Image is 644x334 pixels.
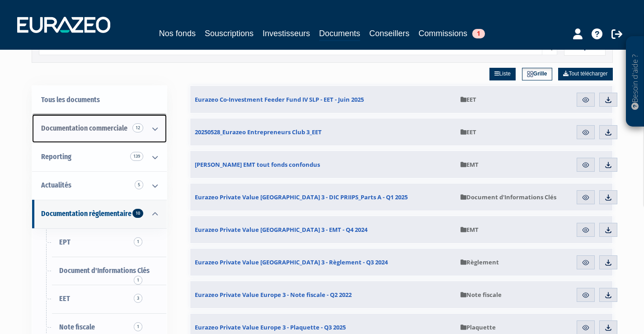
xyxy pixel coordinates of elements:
[159,27,196,40] a: Nos fonds
[472,29,485,38] span: 1
[369,27,409,40] a: Conseillers
[32,86,167,114] a: Tous les documents
[582,291,590,299] img: eye.svg
[263,27,310,40] a: Investisseurs
[582,226,590,234] img: eye.svg
[59,238,71,246] span: EPT
[205,27,254,40] a: Souscriptions
[522,68,552,80] a: Grille
[461,193,556,201] span: Document d'Informations Clés
[582,193,590,202] img: eye.svg
[582,96,590,104] img: eye.svg
[190,151,456,178] a: [PERSON_NAME] EMT tout fonds confondus
[41,152,71,161] span: Reporting
[461,128,476,136] span: EET
[195,128,322,136] span: 20250528_Eurazeo Entrepreneurs Club 3_EET
[195,95,364,103] span: Eurazeo Co-Investment Feeder Fund IV SLP - EET - Juin 2025
[195,160,320,169] span: [PERSON_NAME] EMT tout fonds confondus
[190,86,456,113] a: Eurazeo Co-Investment Feeder Fund IV SLP - EET - Juin 2025
[41,124,127,132] span: Documentation commerciale
[190,216,456,243] a: Eurazeo Private Value [GEOGRAPHIC_DATA] 3 - EMT - Q4 2024
[461,95,476,103] span: EET
[582,128,590,136] img: eye.svg
[41,209,132,218] span: Documentation règlementaire
[195,226,367,234] span: Eurazeo Private Value [GEOGRAPHIC_DATA] 3 - EMT - Q4 2024
[32,114,167,143] a: Documentation commerciale 12
[190,118,456,146] a: 20250528_Eurazeo Entrepreneurs Club 3_EET
[32,257,167,285] a: Document d'Informations Clés1
[32,228,167,257] a: EPT1
[32,171,167,200] a: Actualités 5
[59,266,150,275] span: Document d'Informations Clés
[41,181,71,189] span: Actualités
[604,291,612,299] img: download.svg
[190,183,456,211] a: Eurazeo Private Value [GEOGRAPHIC_DATA] 3 - DIC PRIIPS_Parts A - Q1 2025
[461,258,499,266] span: Règlement
[604,128,612,136] img: download.svg
[604,324,612,332] img: download.svg
[134,276,142,285] span: 1
[32,143,167,171] a: Reporting 139
[558,68,612,80] a: Tout télécharger
[190,281,456,308] a: Eurazeo Private Value Europe 3 - Note fiscale - Q2 2022
[489,68,516,80] a: Liste
[195,323,346,331] span: Eurazeo Private Value Europe 3 - Plaquette - Q3 2025
[134,294,142,303] span: 3
[132,123,143,132] span: 12
[59,294,70,303] span: EET
[604,193,612,202] img: download.svg
[461,291,502,299] span: Note fiscale
[59,323,95,331] span: Note fiscale
[582,259,590,267] img: eye.svg
[604,259,612,267] img: download.svg
[319,27,360,41] a: Documents
[527,71,533,77] img: grid.svg
[418,27,485,40] a: Commissions1
[630,41,640,122] p: Besoin d'aide ?
[195,291,352,299] span: Eurazeo Private Value Europe 3 - Note fiscale - Q2 2022
[132,209,143,218] span: 10
[461,323,496,331] span: Plaquette
[134,322,142,331] span: 1
[17,17,110,33] img: 1732889491-logotype_eurazeo_blanc_rvb.png
[195,193,408,201] span: Eurazeo Private Value [GEOGRAPHIC_DATA] 3 - DIC PRIIPS_Parts A - Q1 2025
[461,226,479,234] span: EMT
[134,237,142,246] span: 1
[604,161,612,169] img: download.svg
[32,200,167,228] a: Documentation règlementaire 10
[582,324,590,332] img: eye.svg
[604,226,612,234] img: download.svg
[135,180,143,189] span: 5
[604,96,612,104] img: download.svg
[461,160,479,169] span: EMT
[130,152,143,161] span: 139
[190,249,456,276] a: Eurazeo Private Value [GEOGRAPHIC_DATA] 3 - Règlement - Q3 2024
[582,161,590,169] img: eye.svg
[195,258,388,266] span: Eurazeo Private Value [GEOGRAPHIC_DATA] 3 - Règlement - Q3 2024
[32,285,167,313] a: EET3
